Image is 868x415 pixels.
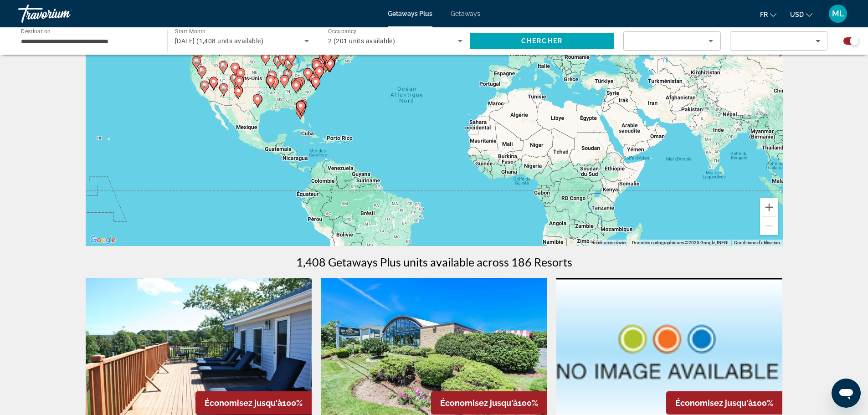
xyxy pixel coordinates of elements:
[760,8,776,21] button: Change language
[632,240,729,245] span: Données cartographiques ©2025 Google, INEGI
[730,31,827,51] button: Filters
[826,4,850,23] button: User Menu
[175,28,205,35] span: Start Month
[21,36,155,47] input: Select destination
[832,9,844,18] span: ML
[790,8,812,21] button: Change currency
[760,198,778,216] button: Zoom avant
[675,398,753,408] span: Économisez jusqu'à
[832,379,861,408] iframe: Bouton de lancement de la fenêtre de messagerie
[451,10,480,17] a: Getaways
[760,11,768,18] span: fr
[470,33,614,49] button: Search
[790,11,804,18] span: USD
[328,28,357,35] span: Occupancy
[175,37,263,45] span: [DATE] (1,408 units available)
[88,234,118,246] a: Ouvrir cette zone dans Google Maps (dans une nouvelle fenêtre)
[88,234,118,246] img: Google
[18,2,109,26] a: Travorium
[666,391,782,415] div: 100%
[734,240,780,245] a: Conditions d'utilisation (s'ouvre dans un nouvel onglet)
[21,28,51,34] span: Destination
[296,255,572,269] h1: 1,408 Getaways Plus units available across 186 Resorts
[591,240,627,246] button: Raccourcis clavier
[388,10,432,17] a: Getaways Plus
[205,398,282,408] span: Économisez jusqu'à
[760,217,778,235] button: Zoom arrière
[440,398,518,408] span: Économisez jusqu'à
[195,391,312,415] div: 100%
[431,391,547,415] div: 100%
[521,37,563,45] span: Chercher
[631,36,713,46] mat-select: Sort by
[328,37,395,45] span: 2 (201 units available)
